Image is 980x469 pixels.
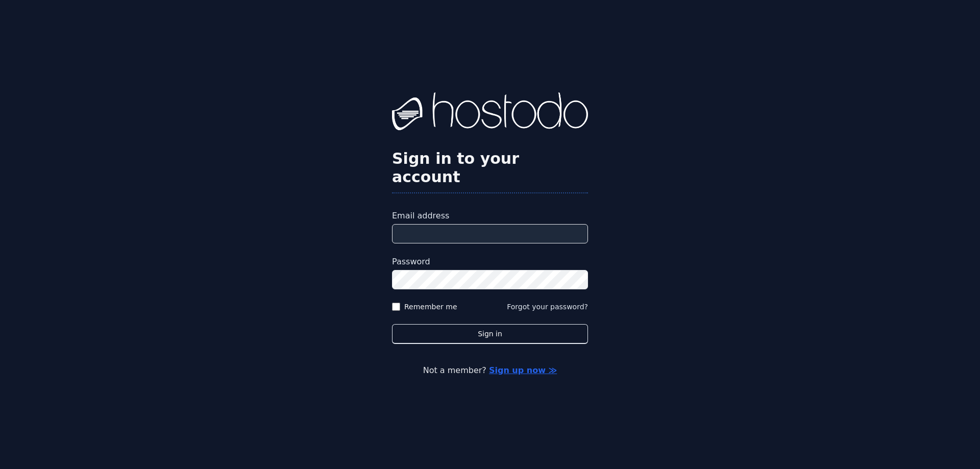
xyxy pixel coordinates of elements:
label: Password [392,256,588,268]
button: Sign in [392,324,588,344]
button: Forgot your password? [507,302,588,312]
label: Email address [392,210,588,222]
img: Hostodo [392,92,588,133]
label: Remember me [404,302,457,312]
p: Not a member? [49,364,931,377]
a: Sign up now ≫ [489,365,557,375]
h2: Sign in to your account [392,150,588,186]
